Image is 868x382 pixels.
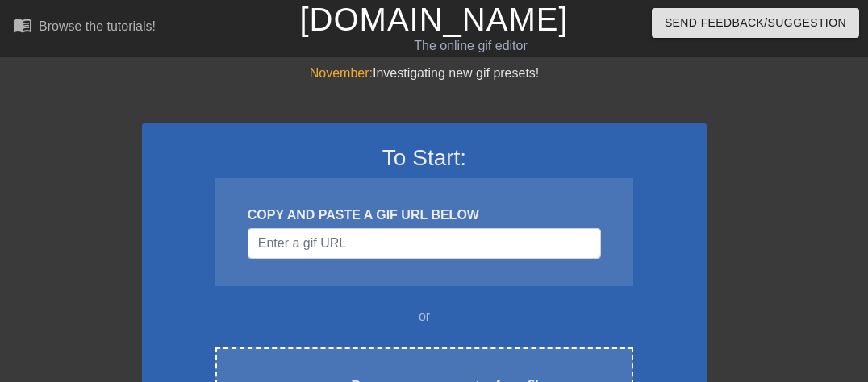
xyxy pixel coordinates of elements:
span: menu_book [13,15,32,35]
div: Browse the tutorials! [39,19,156,33]
button: Send Feedback/Suggestion [652,8,859,38]
h3: To Start: [163,144,686,172]
span: November: [310,66,373,80]
div: COPY AND PASTE A GIF URL BELOW [248,206,601,225]
span: Send Feedback/Suggestion [665,13,846,33]
div: The online gif editor [298,36,645,56]
a: [DOMAIN_NAME] [299,2,568,37]
div: or [184,307,665,326]
div: Investigating new gif presets! [142,64,707,83]
input: Username [248,228,601,259]
a: Browse the tutorials! [13,15,156,40]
